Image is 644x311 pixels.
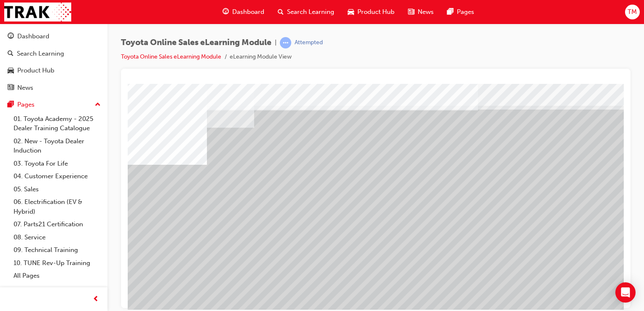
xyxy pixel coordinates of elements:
div: Product Hub [17,66,54,75]
div: Dashboard [17,32,49,41]
span: guage-icon [8,33,14,40]
a: search-iconSearch Learning [271,3,341,21]
div: Attempted [295,39,323,47]
span: Dashboard [232,7,264,17]
a: 04. Customer Experience [10,170,104,183]
span: pages-icon [447,7,453,17]
span: news-icon [8,84,14,92]
span: news-icon [408,7,414,17]
a: Dashboard [3,29,104,44]
a: 01. Toyota Academy - 2025 Dealer Training Catalogue [10,113,104,135]
a: 05. Sales [10,183,104,196]
span: News [418,7,434,17]
a: 02. New - Toyota Dealer Induction [10,135,104,157]
span: search-icon [8,50,13,58]
a: 06. Electrification (EV & Hybrid) [10,196,104,218]
span: search-icon [278,7,284,17]
span: prev-icon [93,294,99,305]
a: 03. Toyota For Life [10,157,104,170]
span: Search Learning [287,7,334,17]
li: eLearning Module View [230,52,292,62]
span: up-icon [95,99,101,110]
a: Search Learning [3,46,104,62]
div: Pages [17,100,35,110]
a: news-iconNews [401,3,440,21]
span: Pages [457,7,474,17]
span: learningRecordVerb_ATTEMPT-icon [280,37,291,48]
img: Trak [4,3,71,21]
span: car-icon [8,67,14,75]
a: Toyota Online Sales eLearning Module [121,53,221,60]
a: All Pages [10,269,104,282]
button: Pages [3,97,104,113]
a: 09. Technical Training [10,244,104,257]
button: DashboardSearch LearningProduct HubNews [3,27,104,97]
span: pages-icon [8,101,14,109]
span: car-icon [348,7,354,17]
span: | [275,38,276,48]
span: guage-icon [223,7,229,17]
span: Toyota Online Sales eLearning Module [121,38,271,48]
div: Open Intercom Messenger [615,282,636,303]
span: Product Hub [357,7,394,17]
a: Product Hub [3,63,104,78]
a: 08. Service [10,231,104,244]
div: News [17,83,33,93]
a: 10. TUNE Rev-Up Training [10,257,104,270]
a: News [3,80,104,96]
button: TM [625,5,640,19]
span: TM [628,7,637,17]
a: pages-iconPages [440,3,481,21]
a: guage-iconDashboard [216,3,271,21]
a: 07. Parts21 Certification [10,218,104,231]
div: Search Learning [17,49,64,59]
a: car-iconProduct Hub [341,3,401,21]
